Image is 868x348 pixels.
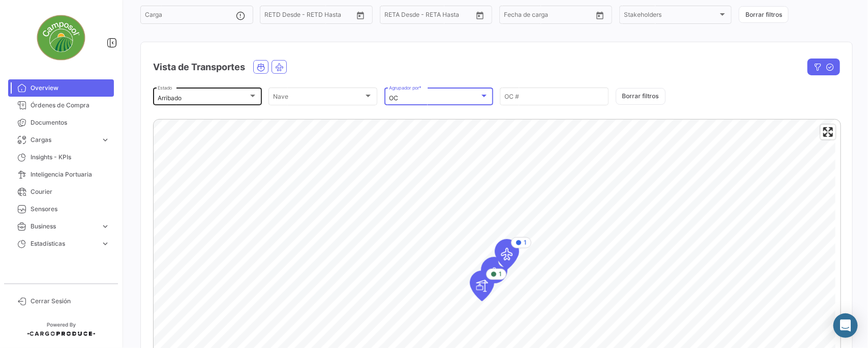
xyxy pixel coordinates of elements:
button: Open calendar [353,8,368,23]
button: Enter fullscreen [821,125,835,139]
input: Desde [504,13,522,20]
span: expand_more [101,222,110,231]
div: Abrir Intercom Messenger [833,313,858,338]
span: 1 [499,270,502,279]
span: Sensores [31,205,110,214]
button: Open calendar [472,8,488,23]
div: Map marker [470,271,494,301]
button: Borrar filtros [739,6,789,23]
input: Desde [264,13,283,20]
span: 2 [492,265,497,275]
mat-select-trigger: Arribado [158,94,182,102]
h4: Vista de Transportes [153,60,245,74]
a: Inteligencia Portuaria [8,166,114,183]
span: Insights - KPIs [31,153,110,162]
span: Nave [273,95,364,102]
button: Air [272,61,286,73]
input: Hasta [529,13,572,20]
span: Overview [31,83,110,93]
span: expand_more [101,135,110,144]
span: Cerrar Sesión [31,297,110,306]
span: Documentos [31,118,110,127]
a: Órdenes de Compra [8,97,114,114]
mat-select-trigger: OC [389,94,398,102]
a: Courier [8,183,114,200]
button: Ocean [254,61,268,73]
span: 1 [524,238,527,247]
span: Business [31,222,97,231]
input: Hasta [410,13,452,20]
div: Map marker [495,239,519,270]
span: Inteligencia Portuaria [31,170,110,179]
input: Hasta [290,13,332,20]
img: d0e946ec-b6b7-478a-95a2-5c59a4021789.jpg [36,12,86,63]
span: Cargas [31,135,97,144]
a: Insights - KPIs [8,149,114,166]
a: Sensores [8,200,114,218]
a: Overview [8,79,114,97]
span: Courier [31,187,110,196]
span: Stakeholders [624,13,719,20]
input: Desde [384,13,403,20]
span: expand_more [101,239,110,248]
button: Open calendar [592,8,608,23]
span: Órdenes de Compra [31,101,110,110]
a: Documentos [8,114,114,131]
span: Estadísticas [31,239,97,248]
div: Map marker [481,257,507,283]
button: Borrar filtros [616,88,666,105]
